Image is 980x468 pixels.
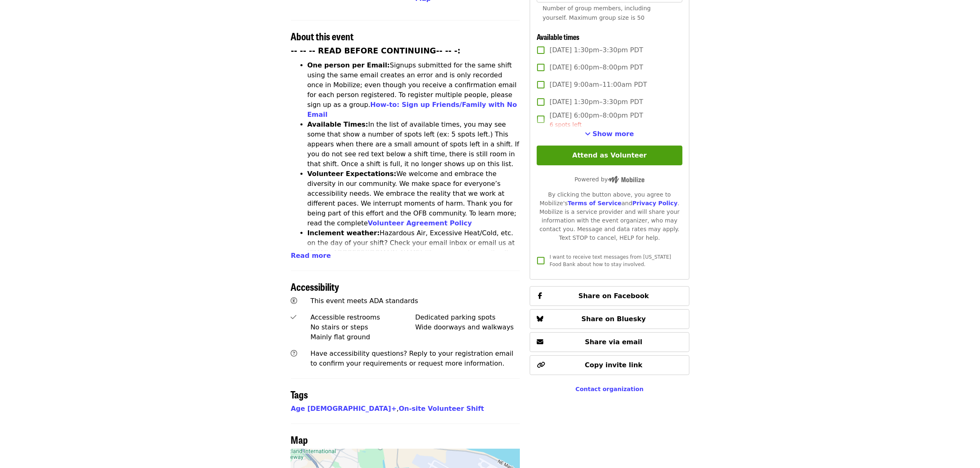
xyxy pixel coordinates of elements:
[549,97,643,107] span: [DATE] 1:30pm–3:30pm PDT
[310,332,415,342] div: Mainly flat ground
[291,29,354,43] span: About this event
[310,313,415,322] div: Accessible restrooms
[307,170,397,178] strong: Volunteer Expectations:
[291,432,308,447] span: Map
[593,130,634,138] span: Show more
[537,190,682,242] div: By clicking the button above, you agree to Mobilize's and . Mobilize is a service provider and wi...
[291,279,340,294] span: Accessibility
[310,350,513,367] span: Have accessibility questions? Reply to your registration email to confirm your requirements or re...
[575,176,645,183] span: Powered by
[307,169,520,228] li: We welcome and embrace the diversity in our community. We make space for everyone’s accessibility...
[530,355,689,375] button: Copy invite link
[549,45,643,55] span: [DATE] 1:30pm–3:30pm PDT
[575,386,643,392] a: Contact organization
[307,60,520,120] li: Signups submitted for the same shift using the same email creates an error and is only recorded o...
[530,309,689,329] button: Share on Bluesky
[415,313,520,322] div: Dedicated parking spots
[585,338,642,346] span: Share via email
[291,252,331,259] span: Read more
[368,219,472,227] a: Volunteer Agreement Policy
[578,292,649,300] span: Share on Facebook
[291,387,308,401] span: Tags
[415,322,520,332] div: Wide doorways and walkways
[310,322,415,332] div: No stairs or steps
[568,200,622,206] a: Terms of Service
[399,405,484,412] a: On-site Volunteer Shift
[632,200,677,206] a: Privacy Policy
[549,121,582,128] span: 6 spots left
[291,350,298,357] i: question-circle icon
[542,5,651,21] span: Number of group members, including yourself. Maximum group size is 50
[537,146,682,165] button: Attend as Volunteer
[530,286,689,306] button: Share on Facebook
[291,405,399,412] span: ,
[549,63,643,72] span: [DATE] 6:00pm–8:00pm PDT
[585,129,634,139] button: See more timeslots
[582,315,646,323] span: Share on Bluesky
[310,297,418,305] span: This event meets ADA standards
[307,229,380,237] strong: Inclement weather:
[291,297,298,305] i: universal-access icon
[608,176,645,183] img: Powered by Mobilize
[291,46,461,55] strong: -- -- -- READ BEFORE CONTINUING-- -- -:
[307,120,368,128] strong: Available Times:
[307,101,517,118] a: How-to: Sign up Friends/Family with No Email
[307,61,390,69] strong: One person per Email:
[585,361,642,369] span: Copy invite link
[537,31,580,42] span: Available times
[307,228,520,278] li: Hazardous Air, Excessive Heat/Cold, etc. on the day of your shift? Check your email inbox or emai...
[549,254,671,267] span: I want to receive text messages from [US_STATE] Food Bank about how to stay involved.
[291,405,397,412] a: Age [DEMOGRAPHIC_DATA]+
[549,80,647,90] span: [DATE] 9:00am–11:00am PDT
[530,332,689,352] button: Share via email
[291,251,331,261] button: Read more
[307,120,520,169] li: In the list of available times, you may see some that show a number of spots left (ex: 5 spots le...
[549,111,643,129] span: [DATE] 6:00pm–8:00pm PDT
[291,313,297,321] i: check icon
